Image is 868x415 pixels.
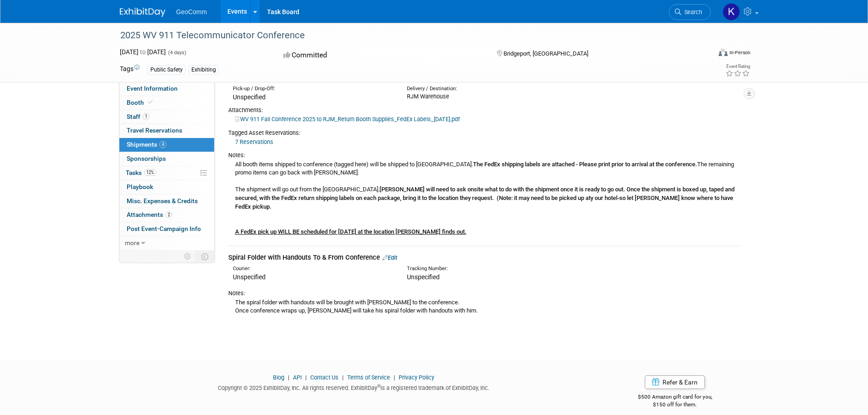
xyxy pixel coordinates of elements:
div: Exhibiting [189,65,219,75]
div: Unspecified [233,272,393,282]
span: Sponsorships [127,155,166,162]
u: A FedEx pick up WILL BE scheduled for [DATE] at the location [PERSON_NAME] finds out. [235,228,467,235]
a: Blog [273,374,284,381]
span: Search [681,9,702,15]
a: Shipments4 [119,138,214,152]
div: The spiral folder with handouts will be brought with [PERSON_NAME] to the conference. Once confer... [228,297,742,315]
a: Misc. Expenses & Credits [119,195,214,208]
b: [PERSON_NAME] will need to ask onsite what to do with the shipment once it is ready to go out. On... [235,186,734,210]
span: | [340,374,346,381]
a: Sponsorships [119,152,214,166]
a: more [119,236,214,250]
a: Tasks12% [119,166,214,180]
span: more [125,239,139,246]
a: Terms of Service [347,374,390,381]
span: Travel Reservations [127,127,182,134]
div: RJM Warehouse [407,92,567,101]
div: 2025 WV 911 Telecommunicator Conference [117,27,697,44]
span: | [303,374,309,381]
span: Unspecified [407,273,440,281]
span: Tasks [126,169,156,176]
a: Search [669,4,711,20]
a: Playbook [119,180,214,194]
span: to [139,48,147,56]
img: ExhibitDay [120,8,165,17]
a: Travel Reservations [119,124,214,138]
span: 1 [143,113,149,120]
div: In-Person [729,49,750,56]
div: Courier: [233,265,393,272]
div: $500 Amazon gift card for you, [601,387,749,408]
span: | [286,374,292,381]
div: Committed [281,47,482,63]
div: Public Safety [148,65,185,75]
span: Post Event-Campaign Info [127,225,201,232]
a: Post Event-Campaign Info [119,222,214,236]
img: Format-Inperson.png [719,49,728,56]
div: Notes: [228,289,742,297]
i: Booth reservation complete [148,100,153,105]
span: 12% [144,169,156,176]
span: [DATE] [DATE] [120,48,166,56]
span: Misc. Expenses & Credits [127,197,198,205]
a: Edit [382,254,397,261]
div: $150 off for them. [601,401,749,409]
div: Event Format [657,47,751,61]
span: Booth [127,99,154,106]
td: Toggle Event Tabs [195,251,214,262]
a: 7 Reservations [235,138,273,145]
span: Playbook [127,183,153,190]
div: Attachments: [228,106,742,114]
a: Event Information [119,82,214,96]
td: Personalize Event Tab Strip [180,251,196,262]
a: Booth [119,96,214,110]
span: Event Information [127,85,178,92]
div: All booth items shipped to conference (tagged here) will be shipped to [GEOGRAPHIC_DATA]. The rem... [228,159,742,236]
div: Pick-up / Drop-Off: [233,85,393,92]
a: Refer & Earn [645,375,705,389]
a: Privacy Policy [399,374,434,381]
span: Shipments [127,141,166,148]
span: (4 days) [167,50,186,56]
sup: ® [377,384,380,389]
div: Delivery / Destination: [407,85,567,92]
div: Notes: [228,151,742,159]
a: API [293,374,302,381]
span: Staff [127,113,149,120]
b: The FedEx shipping labels are attached - Please print prior to arrival at the conference. [473,161,697,168]
a: WV 911 Fall Conference 2025 to RJM_Return Booth Supplies_FedEx Labels_[DATE].pdf [235,116,460,123]
span: 4 [159,141,166,148]
span: 2 [165,211,172,218]
div: Tagged Asset Reservations: [228,129,742,137]
div: Spiral Folder with Handouts To & From Conference [228,253,742,262]
div: Copyright © 2025 ExhibitDay, Inc. All rights reserved. ExhibitDay is a registered trademark of Ex... [120,382,588,392]
img: Kevin O'Connell [723,3,740,20]
a: Staff1 [119,110,214,124]
span: Bridgeport, [GEOGRAPHIC_DATA] [503,50,588,57]
div: Event Rating [725,64,750,69]
div: Tracking Number: [407,265,611,272]
td: Tags [120,64,139,75]
span: | [391,374,397,381]
span: GeoComm [176,8,207,15]
span: Attachments [127,211,172,218]
span: Unspecified [233,93,266,101]
a: Attachments2 [119,208,214,222]
a: Contact Us [310,374,339,381]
